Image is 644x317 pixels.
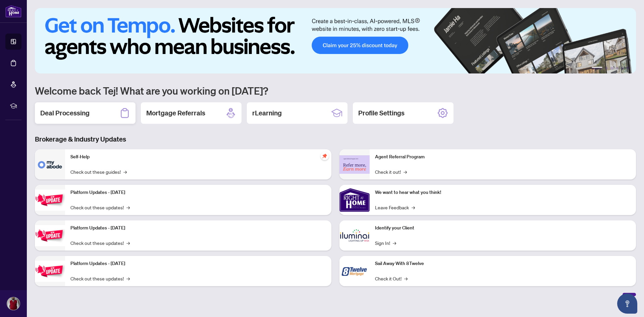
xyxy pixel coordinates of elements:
[375,224,631,232] p: Identify your Client
[70,260,326,267] p: Platform Updates - [DATE]
[617,294,637,314] button: Open asap
[35,225,65,246] img: Platform Updates - July 8, 2025
[252,108,282,118] h2: rLearning
[123,168,127,175] span: →
[126,239,130,247] span: →
[35,84,636,97] h1: Welcome back Tej! What are you working on [DATE]?
[339,256,370,286] img: Sail Away With 8Twelve
[35,190,65,211] img: Platform Updates - July 21, 2025
[339,220,370,251] img: Identify your Client
[393,239,396,247] span: →
[70,168,127,175] a: Check out these guides!→
[627,67,629,69] button: 6
[610,67,613,69] button: 3
[126,275,130,282] span: →
[375,239,396,247] a: Sign In!→
[375,204,415,211] a: Leave Feedback→
[605,67,608,69] button: 2
[70,204,130,211] a: Check out these updates!→
[375,168,407,175] a: Check it out!→
[404,168,407,175] span: →
[621,67,624,69] button: 5
[40,108,90,118] h2: Deal Processing
[339,155,370,174] img: Agent Referral Program
[70,275,130,282] a: Check out these updates!→
[375,260,631,267] p: Sail Away With 8Twelve
[321,152,329,160] span: pushpin
[126,204,130,211] span: →
[339,185,370,215] img: We want to hear what you think!
[375,153,631,161] p: Agent Referral Program
[5,5,21,17] img: logo
[146,108,205,118] h2: Mortgage Referrals
[70,189,326,196] p: Platform Updates - [DATE]
[35,261,65,282] img: Platform Updates - June 23, 2025
[592,67,602,69] button: 1
[404,275,408,282] span: →
[375,275,408,282] a: Check it Out!→
[35,8,636,73] img: Slide 0
[70,153,326,161] p: Self-Help
[412,204,415,211] span: →
[35,135,636,144] h3: Brokerage & Industry Updates
[358,108,405,118] h2: Profile Settings
[7,297,20,310] img: Profile Icon
[35,149,65,179] img: Self-Help
[70,239,130,247] a: Check out these updates!→
[70,224,326,232] p: Platform Updates - [DATE]
[375,189,631,196] p: We want to hear what you think!
[616,67,619,69] button: 4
